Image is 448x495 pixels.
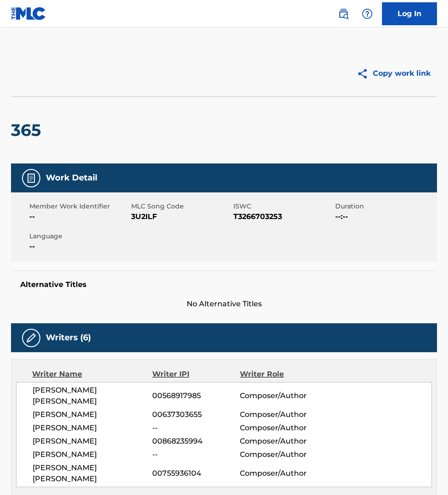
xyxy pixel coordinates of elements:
span: [PERSON_NAME] [33,436,152,447]
h5: Writers (6) [46,332,91,343]
span: 00868235994 [152,436,240,447]
span: Composer/Author [240,409,320,420]
span: [PERSON_NAME] [PERSON_NAME] [33,385,152,407]
span: -- [152,449,240,460]
h2: 365 [11,120,45,141]
span: -- [152,422,240,433]
h5: Work Detail [46,173,97,183]
span: [PERSON_NAME] [33,409,152,420]
span: 00637303655 [152,409,240,420]
span: 3U2ILF [131,211,231,222]
img: Writers [26,332,37,343]
span: Composer/Author [240,468,320,479]
span: -- [29,211,129,222]
div: Writer Name [32,369,152,380]
span: Composer/Author [240,449,320,460]
span: [PERSON_NAME] [33,449,152,460]
span: T3266703253 [233,211,333,222]
span: [PERSON_NAME] [33,422,152,433]
h5: Alternative Titles [20,280,428,289]
span: No Alternative Titles [11,298,437,309]
img: MLC Logo [11,7,46,20]
span: Composer/Author [240,436,320,447]
span: Duration [335,202,435,211]
div: Writer IPI [152,369,240,380]
span: Language [29,231,129,241]
img: help [362,8,373,19]
span: ISWC [233,202,333,211]
span: Composer/Author [240,422,320,433]
div: Help [358,5,376,23]
img: Copy work link [357,68,373,79]
span: Member Work Identifier [29,202,129,211]
span: MLC Song Code [131,202,231,211]
span: [PERSON_NAME] [PERSON_NAME] [33,462,152,484]
a: Public Search [334,5,353,23]
span: Composer/Author [240,390,320,401]
span: 00755936104 [152,468,240,479]
button: Copy work link [350,62,437,85]
div: Writer Role [240,369,320,380]
img: search [338,8,349,19]
img: Work Detail [26,173,37,184]
span: -- [29,241,129,252]
a: Log In [382,2,437,25]
span: --:-- [335,211,435,222]
span: 00568917985 [152,390,240,401]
